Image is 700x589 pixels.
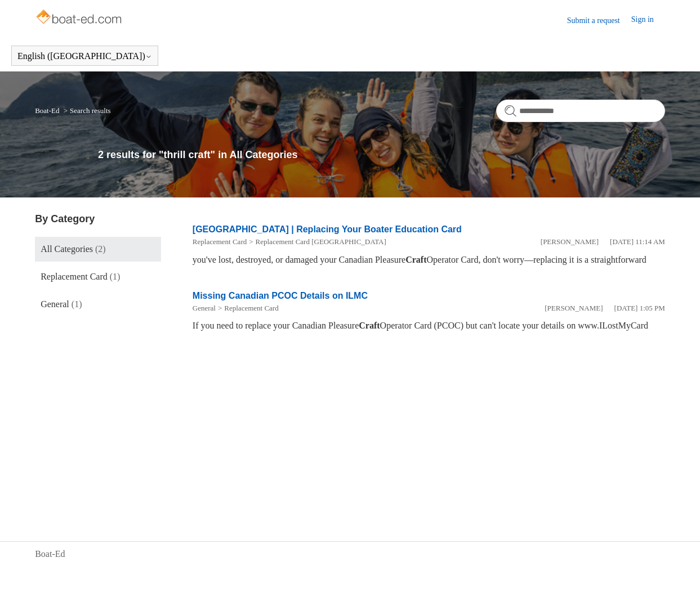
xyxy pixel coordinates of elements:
[193,303,216,314] li: General
[193,304,216,312] a: General
[193,291,368,300] a: Missing Canadian PCOC Details on ILMC
[35,237,161,262] a: All Categories (2)
[35,264,161,289] a: Replacement Card (1)
[496,100,665,122] input: Search
[72,299,82,309] span: (1)
[41,299,69,309] span: General
[193,224,462,234] a: [GEOGRAPHIC_DATA] | Replacing Your Boater Education Card
[247,236,386,248] li: Replacement Card Canada
[256,237,386,246] a: Replacement Card [GEOGRAPHIC_DATA]
[95,244,106,254] span: (2)
[567,15,631,26] a: Submit a request
[541,236,599,248] li: [PERSON_NAME]
[17,51,152,61] button: English ([GEOGRAPHIC_DATA])
[110,272,121,281] span: (1)
[35,212,161,227] h3: By Category
[35,292,161,317] a: General (1)
[224,304,278,312] a: Replacement Card
[35,106,61,115] li: Boat-Ed
[41,272,108,281] span: Replacement Card
[193,237,247,246] a: Replacement Card
[35,547,65,561] a: Boat-Ed
[98,147,665,163] h1: 2 results for "thrill craft" in All Categories
[631,14,665,27] a: Sign in
[193,236,247,248] li: Replacement Card
[405,255,426,264] em: Craft
[610,237,665,246] time: 05/22/2024, 11:14
[614,304,665,312] time: 01/05/2024, 13:05
[216,303,279,314] li: Replacement Card
[193,319,665,332] div: If you need to replace your Canadian Pleasure Operator Card (PCOC) but can't locate your details ...
[545,303,603,314] li: [PERSON_NAME]
[41,244,93,254] span: All Categories
[61,106,111,115] li: Search results
[359,321,380,330] em: Craft
[193,253,665,267] div: you've lost, destroyed, or damaged your Canadian Pleasure Operator Card, don't worry—replacing it...
[35,7,124,29] img: Boat-Ed Help Center home page
[35,106,59,115] a: Boat-Ed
